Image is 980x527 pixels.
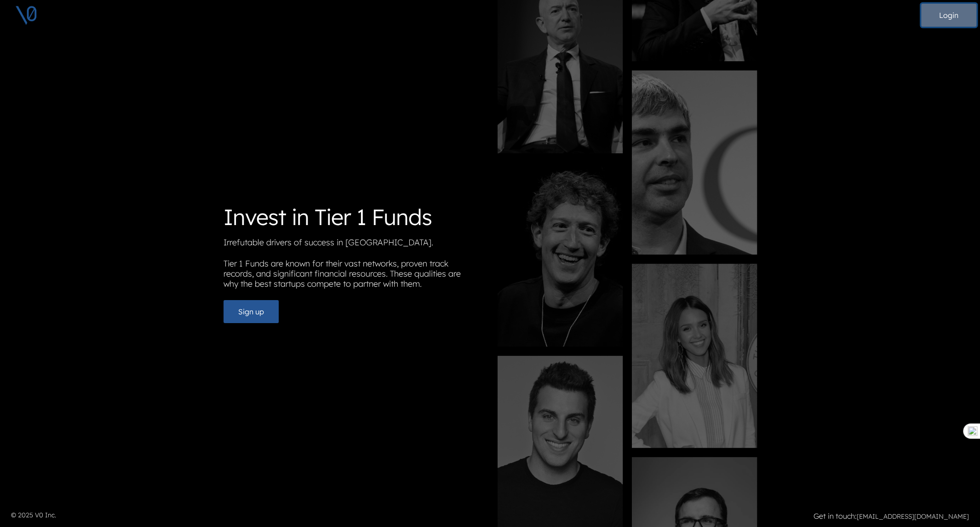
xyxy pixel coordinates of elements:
p: © 2025 V0 Inc. [11,510,485,520]
p: Tier 1 Funds are known for their vast networks, proven track records, and significant financial r... [224,259,483,293]
strong: Get in touch: [814,511,857,521]
button: Login [921,4,976,27]
button: Sign up [224,300,279,323]
p: Irrefutable drivers of success in [GEOGRAPHIC_DATA]. [224,237,483,251]
a: [EMAIL_ADDRESS][DOMAIN_NAME] [857,512,969,521]
img: one_i.png [968,426,977,436]
h1: Invest in Tier 1 Funds [224,204,483,231]
img: V0 logo [15,4,38,27]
